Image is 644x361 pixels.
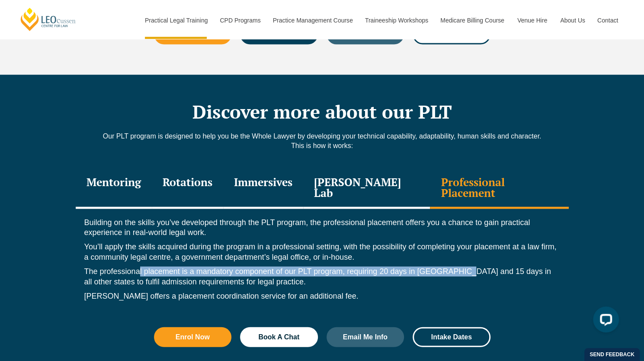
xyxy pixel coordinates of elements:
[76,101,569,122] h2: Discover more about our PLT
[223,168,303,209] div: Immersives
[138,2,214,39] a: Practical Legal Training
[213,2,266,39] a: CPD Programs
[591,2,625,39] a: Contact
[343,334,388,341] span: Email Me Info
[430,168,568,209] div: Professional Placement
[413,327,490,347] a: Intake Dates
[154,327,232,347] a: Enrol Now
[84,242,560,262] p: You’ll apply the skills acquired during the program in a professional setting, with the possibili...
[359,2,434,39] a: Traineeship Workshops
[586,303,622,339] iframe: LiveChat chat widget
[258,334,299,341] span: Book A Chat
[240,327,318,347] a: Book A Chat
[152,168,223,209] div: Rotations
[176,334,210,341] span: Enrol Now
[327,327,404,347] a: Email Me Info
[554,2,591,39] a: About Us
[19,7,77,32] a: [PERSON_NAME] Centre for Law
[76,132,569,159] div: Our PLT program is designed to help you be the Whole Lawyer by developing your technical capabili...
[431,334,472,341] span: Intake Dates
[84,218,560,238] p: Building on the skills you’ve developed through the PLT program, the professional placement offer...
[76,168,152,209] div: Mentoring
[84,267,560,287] p: The professional placement is a mandatory component of our PLT program, requiring 20 days in [GEO...
[511,2,554,39] a: Venue Hire
[303,168,430,209] div: [PERSON_NAME] Lab
[266,2,359,39] a: Practice Management Course
[434,2,511,39] a: Medicare Billing Course
[84,291,560,301] p: [PERSON_NAME] offers a placement coordination service for an additional fee.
